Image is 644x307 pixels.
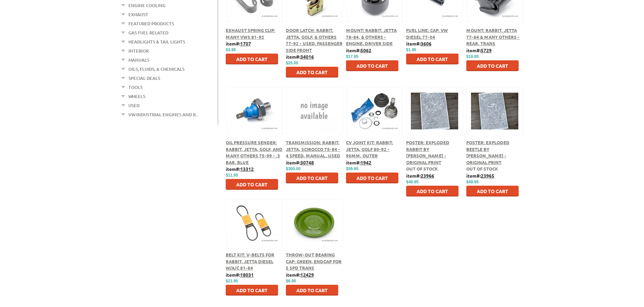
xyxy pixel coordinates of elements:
[128,10,148,19] a: Exhaust
[226,27,275,40] a: Exhaust Spring Clip: Many VWs 81-92
[406,48,416,52] span: $1.95
[128,74,160,83] a: Special Deals
[406,180,419,184] span: $49.95
[406,40,431,47] b: item#:
[356,175,388,181] span: Add to Cart
[286,166,300,171] span: $300.00
[286,67,338,78] button: Add to Cart
[346,159,371,165] b: item#:
[286,285,338,296] button: Add to Cart
[406,27,448,40] a: Fuel Line: Cap, VW Diesel 77-04
[346,27,397,46] a: Mount: Rabbit, Jetta 78-84, & Others - Engine, Driver Side
[361,159,371,165] u: 1942
[128,101,140,110] a: Used
[226,140,282,165] a: Oil Pressure Sender: Rabbit, Jetta, Golf, and Many Others 75-99 - .3 Bar, Blue
[128,65,184,73] a: Oils, Fluids, & Chemicals
[421,173,434,179] u: 23966
[226,272,254,278] b: item#:
[236,56,268,62] span: Add to Cart
[466,54,479,59] span: $19.95
[128,110,199,119] a: VW Industrial Engines and R...
[286,140,340,158] a: Transmission: Rabbit, Jetta, Scirocco 75-84 - 4 Speed, Manual, Used
[466,166,498,172] span: Out of stock
[466,140,510,165] a: Poster: Exploded Beetle by [PERSON_NAME] - Original Print
[286,173,338,183] button: Add to Cart
[466,27,520,46] a: Mount: Rabbit, Jetta 77-84 & Many Others - Rear, Trans
[286,252,342,271] a: Throw-Out Bearing Cap: Green, Endcap for 5 Spd Trans
[421,40,431,47] u: 3606
[356,63,388,69] span: Add to Cart
[406,140,449,165] a: Poster: Exploded Rabbit by [PERSON_NAME] - Original Print
[128,28,168,37] a: Gas Fuel Related
[286,279,296,283] span: $6.95
[300,272,314,278] u: 12429
[406,173,434,179] b: item#:
[226,252,274,271] a: Belt Kit: V-Belts for Rabbit, Jetta Diesel w/A/C 81-84
[236,181,268,187] span: Add to Cart
[128,37,185,46] a: Headlights & Tail Lights
[226,179,278,190] button: Add to Cart
[226,166,254,172] b: item#:
[240,166,254,172] u: 13312
[300,54,314,60] u: 34016
[128,47,149,55] a: Interior
[240,40,251,47] u: 1707
[128,1,166,10] a: Engine Cooling
[417,188,448,194] span: Add to Cart
[226,285,278,296] button: Add to Cart
[286,54,314,60] b: item#:
[406,54,459,64] button: Add to Cart
[226,54,278,64] button: Add to Cart
[466,47,492,53] b: item#:
[128,83,143,92] a: Tools
[466,60,519,71] button: Add to Cart
[346,173,398,183] button: Add to Cart
[477,188,508,194] span: Add to Cart
[226,279,238,283] span: $21.95
[286,272,314,278] b: item#:
[286,27,343,53] a: Door Latch: Rabbit, Jetta, Golf, & Others 77-92 - Used, Passenger Side Front
[226,173,238,178] span: $11.95
[406,166,438,172] span: Out of stock
[406,186,459,196] button: Add to Cart
[466,180,479,184] span: $49.95
[128,56,149,64] a: Manuals
[346,54,358,59] span: $17.95
[296,69,328,75] span: Add to Cart
[481,47,492,53] u: 5729
[346,47,371,53] b: item#:
[346,140,393,158] a: CV Joint Kit: Rabbit, Jetta, Golf 80-92 - 90mm, Outer
[296,175,328,181] span: Add to Cart
[346,60,398,71] button: Add to Cart
[226,48,236,52] span: $3.95
[417,56,448,62] span: Add to Cart
[361,47,371,53] u: 5062
[481,173,494,179] u: 23965
[226,40,251,47] b: item#:
[128,19,174,28] a: Featured Products
[346,166,358,171] span: $59.95
[477,63,508,69] span: Add to Cart
[236,287,268,293] span: Add to Cart
[466,173,494,179] b: item#:
[128,92,145,101] a: Wheels
[296,287,328,293] span: Add to Cart
[286,61,298,65] span: $25.00
[240,272,254,278] u: 18031
[286,159,314,165] b: item#:
[300,159,314,165] u: 30748
[466,186,519,196] button: Add to Cart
